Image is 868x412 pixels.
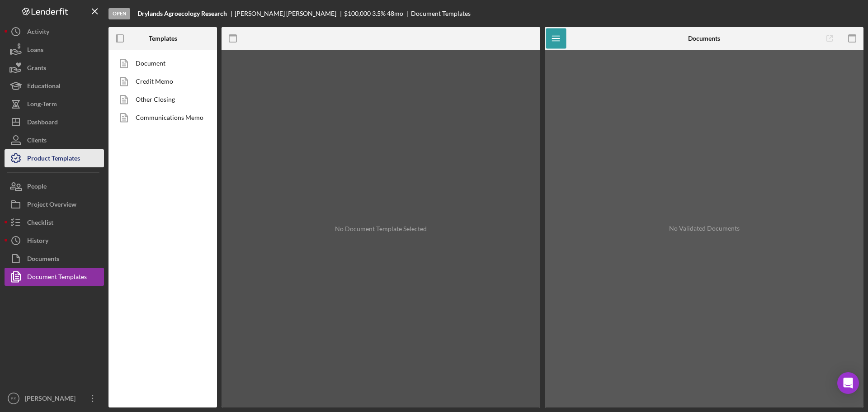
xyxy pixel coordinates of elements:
button: Dashboard [5,113,104,131]
div: Grants [27,59,46,79]
div: Clients [27,131,47,152]
div: Project Overview [27,195,76,216]
button: People [5,177,104,195]
button: ES[PERSON_NAME] [5,389,104,407]
div: No Validated Documents [549,54,859,403]
a: Other Closing [113,90,208,109]
div: Checklist [27,213,53,234]
button: Activity [5,23,104,41]
div: Loans [27,41,43,61]
div: Open Intercom Messenger [837,372,859,394]
div: Long-Term [27,95,57,115]
button: Clients [5,131,104,149]
button: Product Templates [5,149,104,167]
button: History [5,232,104,250]
button: Grants [5,59,104,77]
div: Educational [27,77,61,97]
span: $100,000 [344,9,371,17]
text: ES [11,396,17,401]
button: Long-Term [5,95,104,113]
b: Documents [688,35,720,42]
div: Documents [27,250,59,270]
div: Activity [27,23,49,43]
div: [PERSON_NAME] [PERSON_NAME] [235,10,344,17]
button: Documents [5,250,104,268]
div: 48 mo [387,10,403,17]
a: Credit Memo [113,72,208,90]
b: Drylands Agroecology Research [137,10,227,17]
button: Checklist [5,213,104,232]
a: Document [113,54,208,72]
a: Communications Memo [113,109,208,127]
div: [PERSON_NAME] [23,389,81,410]
b: Templates [149,35,177,42]
div: Dashboard [27,113,58,133]
div: 3.5 % [372,10,386,17]
div: No Document Template Selected [222,50,540,407]
div: Document Templates [411,10,471,17]
button: Educational [5,77,104,95]
button: Document Templates [5,268,104,286]
div: Document Templates [27,268,87,288]
div: Product Templates [27,149,80,170]
button: Project Overview [5,195,104,213]
div: People [27,177,47,198]
button: Loans [5,41,104,59]
div: History [27,232,48,252]
div: Open [108,8,130,19]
